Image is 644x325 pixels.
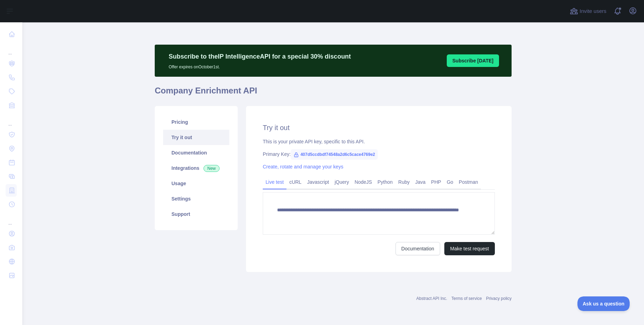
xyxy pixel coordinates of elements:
[163,114,229,130] a: Pricing
[413,176,429,188] a: Java
[577,296,630,311] iframe: Toggle Customer Support
[444,176,456,188] a: Go
[580,7,606,15] span: Invite users
[568,6,608,17] button: Invite users
[6,212,17,226] div: ...
[163,160,229,176] a: Integrations New
[204,165,220,172] span: New
[6,42,17,56] div: ...
[416,296,447,301] a: Abstract API Inc.
[332,176,352,188] a: jQuery
[396,176,413,188] a: Ruby
[163,176,229,191] a: Usage
[263,151,495,158] div: Primary Key:
[263,138,495,145] div: This is your private API key, specific to this API.
[352,176,375,188] a: NodeJS
[451,296,482,301] a: Terms of service
[163,130,229,145] a: Try it out
[169,52,351,61] p: Subscribe to the IP Intelligence API for a special 30 % discount
[155,85,512,102] h1: Company Enrichment API
[263,164,343,169] a: Create, rotate and manage your keys
[428,176,444,188] a: PHP
[263,123,495,133] h2: Try it out
[286,176,304,188] a: cURL
[163,145,229,160] a: Documentation
[169,61,351,70] p: Offer expires on October 1st.
[375,176,396,188] a: Python
[6,113,17,127] div: ...
[163,206,229,222] a: Support
[396,242,440,255] a: Documentation
[304,176,332,188] a: Javascript
[456,176,481,188] a: Postman
[163,191,229,206] a: Settings
[263,176,286,188] a: Live test
[444,242,495,255] button: Make test request
[291,149,378,160] span: 407d5ccdbdf74548a2d6c5cace4769e2
[486,296,512,301] a: Privacy policy
[447,54,499,67] button: Subscribe [DATE]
